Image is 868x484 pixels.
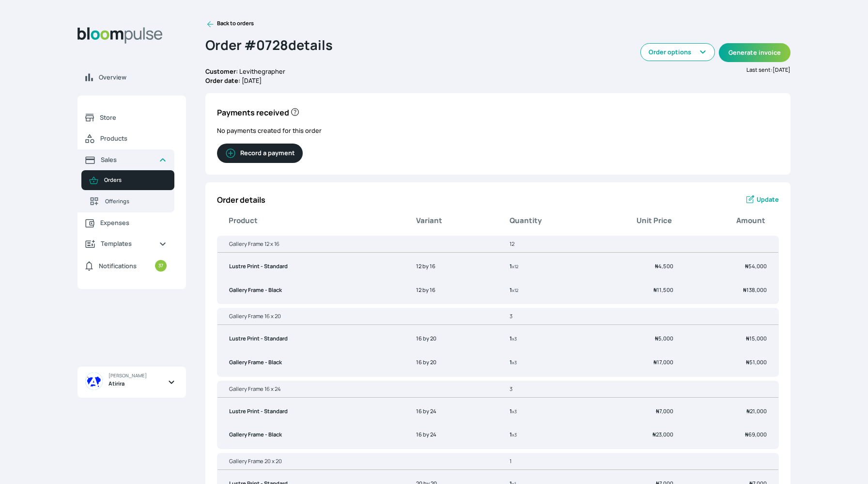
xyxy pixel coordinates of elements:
span: 11,500 [653,286,673,293]
button: Order options [640,43,715,61]
button: Record a payment [217,144,303,163]
span: 138,000 [743,286,767,293]
a: Expenses [77,212,174,233]
td: 1 [498,329,591,349]
th: Gallery Frame 12 x 16 [217,240,498,253]
th: Gallery Frame 20 x 20 [217,457,498,470]
span: ₦ [746,358,749,366]
a: Offerings [81,190,174,212]
td: 1 [498,280,591,300]
td: 1 [498,353,591,372]
a: Update [745,194,779,206]
span: Orders [104,176,167,184]
img: Bloom Logo [77,27,163,44]
span: ₦ [655,335,658,342]
small: x 3 [512,359,517,366]
a: Store [77,107,174,128]
b: Order date: [205,76,240,85]
span: Store [100,113,167,122]
th: Gallery Frame 16 x 20 [217,312,498,325]
td: 12 by 16 [404,280,498,300]
td: 16 by 24 [404,425,498,445]
p: No payments created for this order [217,126,779,135]
th: 12 [498,240,778,253]
span: 5,000 [655,335,673,342]
th: Gallery Frame 16 x 24 [217,385,498,398]
span: 21,000 [746,407,767,415]
span: ₦ [746,335,749,342]
a: Notifications37 [77,254,174,277]
small: x 3 [512,336,517,342]
span: 7,000 [656,407,673,415]
span: Templates [101,239,151,248]
aside: Sidebar [77,19,186,472]
td: Lustre Print - Standard [217,402,404,421]
td: 1 [498,402,591,421]
small: x 3 [512,408,517,415]
span: 54,000 [745,262,767,270]
td: 1 [498,425,591,445]
span: Offerings [105,197,167,206]
td: Gallery Frame - Black [217,280,404,300]
a: Orders [81,170,174,190]
th: 3 [498,312,778,325]
b: Unit Price [636,215,672,226]
p: Last sent: [DATE] [498,66,790,74]
span: ₦ [745,262,748,270]
small: 37 [155,260,167,272]
b: Variant [416,215,442,226]
span: 69,000 [745,431,767,438]
p: Payments received [217,105,779,118]
span: Overview [99,73,178,82]
small: x 12 [512,263,518,270]
span: 23,000 [652,431,673,438]
span: [PERSON_NAME] [108,372,147,379]
span: 15,000 [746,335,767,342]
th: 3 [498,385,778,398]
span: ₦ [653,286,657,293]
a: Products [77,128,174,149]
span: 4,500 [655,262,673,270]
p: Levithegrapher [205,67,498,76]
td: 1 [498,257,591,276]
td: 16 by 24 [404,402,498,421]
th: 1 [498,457,778,470]
span: Update [757,195,779,204]
b: Customer: [205,67,238,76]
b: Amount [736,215,765,226]
span: ₦ [656,407,659,415]
span: ₦ [746,407,750,415]
span: ₦ [745,431,748,438]
td: 16 by 20 [404,329,498,349]
p: Order details [217,194,265,206]
a: Back to orders [205,19,254,29]
p: [DATE] [205,76,498,85]
span: Notifications [99,261,137,271]
span: ₦ [653,358,657,366]
span: ₦ [652,431,656,438]
small: x 12 [512,287,518,293]
td: Lustre Print - Standard [217,257,404,276]
span: ₦ [655,262,658,270]
small: x 3 [512,432,517,438]
span: Products [100,134,167,143]
button: Generate invoice [719,43,790,62]
td: 12 by 16 [404,257,498,276]
a: Templates [77,233,174,254]
a: Sales [77,149,174,170]
td: 16 by 20 [404,353,498,372]
a: Overview [77,67,186,88]
td: Gallery Frame - Black [217,425,404,445]
h2: Order # 0728 details [205,32,498,67]
b: Product [229,215,258,226]
span: Atirira [108,380,124,388]
td: Gallery Frame - Black [217,353,404,372]
span: 17,000 [653,358,673,366]
b: Quantity [510,215,542,226]
span: ₦ [743,286,746,293]
td: Lustre Print - Standard [217,329,404,349]
span: Expenses [100,218,167,227]
span: Sales [101,155,151,164]
span: 51,000 [746,358,767,366]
